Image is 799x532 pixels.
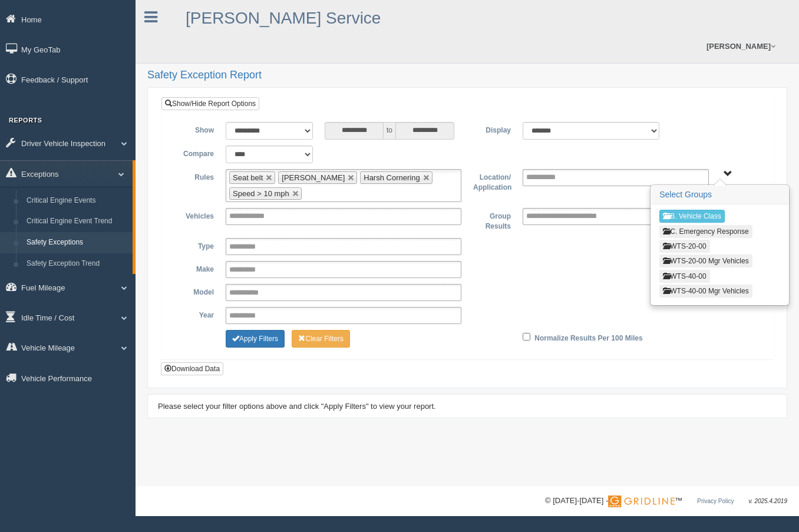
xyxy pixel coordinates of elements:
label: Rules [170,169,220,183]
label: Display [467,122,517,136]
img: Gridline [608,495,675,507]
a: [PERSON_NAME] Service [186,9,381,27]
span: Please select your filter options above and click "Apply Filters" to view your report. [158,402,436,411]
span: Seat belt [233,173,263,182]
span: Speed > 10 mph [233,189,289,198]
label: Show [170,122,220,136]
button: WTS-40-00 Mgr Vehicles [659,285,752,298]
a: [PERSON_NAME] [701,29,781,63]
label: Compare [170,146,220,160]
label: Group Results [467,208,517,232]
a: Privacy Policy [697,498,734,504]
span: Harsh Cornering [364,173,420,182]
label: Model [170,284,220,298]
label: Year [170,307,220,321]
button: WTS-20-00 [659,240,709,253]
a: Show/Hide Report Options [161,97,259,110]
div: © [DATE]-[DATE] - ™ [545,495,787,507]
label: Make [170,261,220,275]
button: B. Vehicle Class [659,210,725,223]
button: Change Filter Options [226,330,285,348]
h3: Select Groups [651,186,788,204]
a: Critical Engine Event Trend [21,211,133,232]
button: C. Emergency Response [659,225,752,238]
label: Location/ Application [467,169,517,193]
label: Vehicles [170,208,220,222]
span: v. 2025.4.2019 [749,498,787,504]
span: [PERSON_NAME] [282,173,345,182]
label: Normalize Results Per 100 Miles [534,330,642,344]
button: WTS-20-00 Mgr Vehicles [659,255,752,267]
button: Change Filter Options [292,330,350,348]
button: Download Data [161,362,223,375]
a: Safety Exception Trend [21,253,133,275]
a: Critical Engine Events [21,190,133,212]
a: Safety Exceptions [21,232,133,253]
button: WTS-40-00 [659,270,709,283]
label: Type [170,238,220,252]
span: to [384,122,395,140]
